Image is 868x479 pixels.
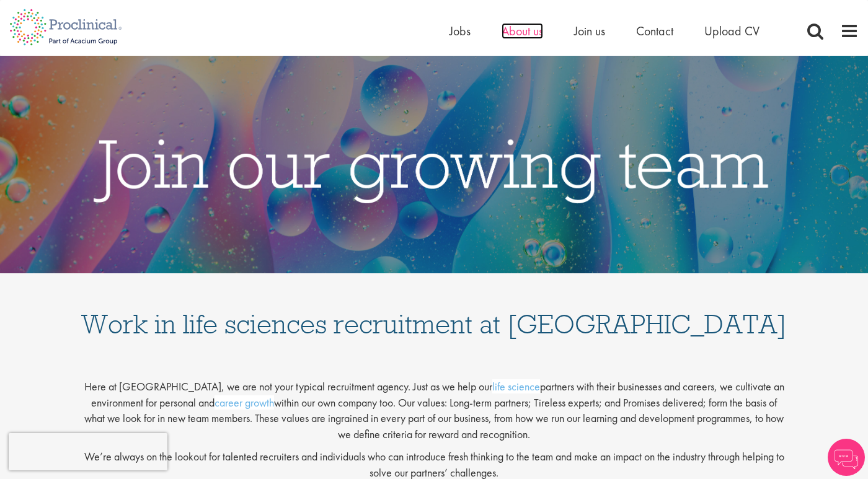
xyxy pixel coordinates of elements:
[449,23,471,39] a: Jobs
[704,23,759,39] a: Upload CV
[574,23,605,39] a: Join us
[81,286,787,338] h1: Work in life sciences recruitment at [GEOGRAPHIC_DATA]
[9,433,167,470] iframe: reCAPTCHA
[492,379,540,393] a: life science
[636,23,673,39] a: Contact
[828,439,865,476] img: Chatbot
[81,369,787,442] p: Here at [GEOGRAPHIC_DATA], we are not your typical recruitment agency. Just as we help our partne...
[215,395,274,410] a: career growth
[502,23,543,39] a: About us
